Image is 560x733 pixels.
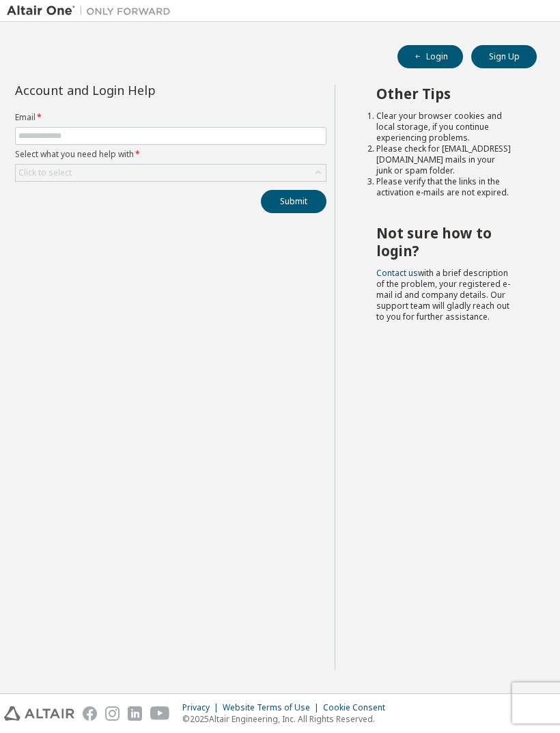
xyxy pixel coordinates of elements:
[323,702,393,713] div: Cookie Consent
[4,706,74,721] img: altair_logo.svg
[182,713,393,725] p: © 2025 Altair Engineering, Inc. All Rights Reserved.
[376,267,418,279] a: Contact us
[182,702,223,713] div: Privacy
[15,112,326,123] label: Email
[471,45,537,68] button: Sign Up
[16,165,326,181] div: Click to select
[150,706,170,721] img: youtube.svg
[128,706,142,721] img: linkedin.svg
[261,190,326,213] button: Submit
[15,85,264,96] div: Account and Login Help
[397,45,463,68] button: Login
[376,267,510,322] span: with a brief description of the problem, your registered e-mail id and company details. Our suppo...
[105,706,120,721] img: instagram.svg
[376,85,512,102] h2: Other Tips
[18,167,72,178] div: Click to select
[83,706,97,721] img: facebook.svg
[376,224,512,260] h2: Not sure how to login?
[7,4,178,18] img: Altair One
[376,143,512,176] li: Please check for [EMAIL_ADDRESS][DOMAIN_NAME] mails in your junk or spam folder.
[376,176,512,198] li: Please verify that the links in the activation e-mails are not expired.
[15,149,326,160] label: Select what you need help with
[223,702,323,713] div: Website Terms of Use
[376,111,512,143] li: Clear your browser cookies and local storage, if you continue experiencing problems.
